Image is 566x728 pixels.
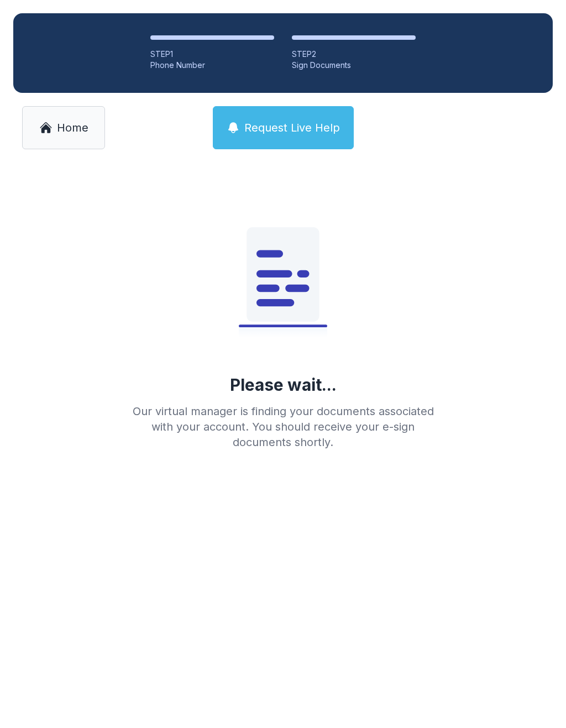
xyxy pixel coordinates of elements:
span: Home [57,120,88,135]
div: STEP 1 [150,49,274,60]
div: STEP 2 [292,49,416,60]
div: Sign Documents [292,60,416,71]
div: Phone Number [150,60,274,71]
div: Please wait... [230,375,337,395]
div: Our virtual manager is finding your documents associated with your account. You should receive yo... [124,404,442,450]
span: Request Live Help [244,120,340,135]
